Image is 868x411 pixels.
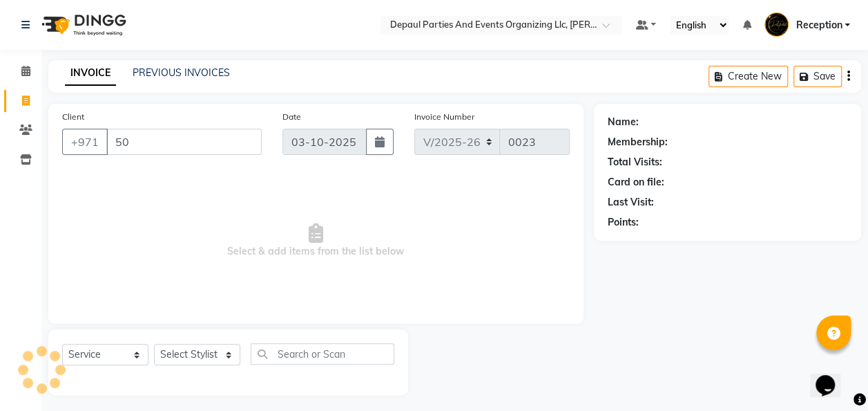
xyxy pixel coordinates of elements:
div: Card on file: [608,175,664,190]
span: Reception [795,18,842,33]
div: Points: [608,215,639,230]
div: Membership: [608,135,668,149]
span: Select & add items from the list below [62,172,570,310]
button: Create New [708,66,788,87]
div: Last Visit: [608,195,654,210]
img: Reception [764,12,789,37]
label: Date [282,111,301,123]
iframe: chat widget [810,356,854,397]
input: Search or Scan [251,343,394,365]
img: logo [35,6,130,44]
input: Search by Name/Mobile/Email/Code [106,129,262,155]
div: Name: [608,115,639,129]
a: PREVIOUS INVOICES [133,66,230,79]
label: Client [62,111,84,123]
button: Save [793,66,842,87]
a: INVOICE [65,61,116,86]
div: Total Visits: [608,155,662,170]
button: +971 [62,129,108,155]
label: Invoice Number [414,111,474,123]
